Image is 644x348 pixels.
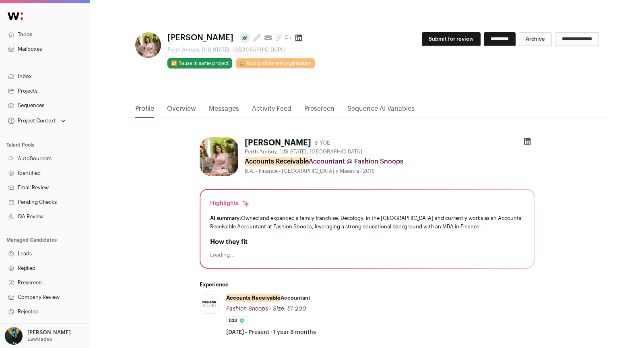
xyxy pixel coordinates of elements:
[6,115,67,126] button: Open dropdown
[226,294,310,302] div: Accountant
[245,168,535,174] div: B.A. - Finance - [GEOGRAPHIC_DATA] y Maestra - 2016
[314,139,330,147] div: 6 YOE
[200,282,535,288] h2: Experience
[235,58,315,68] a: 🏡 Add to different organization
[270,306,306,312] span: · Size: 51-200
[27,336,52,342] p: Lawtrades
[210,199,250,207] div: Highlights
[252,104,291,118] a: Activity Feed
[304,104,334,118] a: Prescreen
[245,137,311,149] h1: [PERSON_NAME]
[226,316,248,325] li: B2B
[167,32,233,43] span: [PERSON_NAME]
[245,157,309,166] mark: Accounts Receivable
[210,214,524,231] div: Owned and expanded a family franchise, Decology, in the [GEOGRAPHIC_DATA] and currently works as ...
[226,306,268,312] span: Fashion Snoops
[245,157,535,166] div: Accountant @ Fashion Snoops
[5,327,23,345] img: 12031951-medium_jpg
[226,294,281,302] mark: Accounts Receivable
[210,215,241,221] span: AI summary:
[167,47,315,53] div: Perth Amboy, [US_STATE], [GEOGRAPHIC_DATA]
[135,32,161,58] img: 93407fac8ff484ce4d72a59fc72e5fc3cfdb10a2aee311dbd23a5cd14668ae4e.jpg
[200,137,238,176] img: 93407fac8ff484ce4d72a59fc72e5fc3cfdb10a2aee311dbd23a5cd14668ae4e.jpg
[245,149,362,155] span: Perth Amboy, [US_STATE], [GEOGRAPHIC_DATA]
[135,104,154,118] a: Profile
[27,329,71,336] p: [PERSON_NAME]
[422,32,481,46] button: Submit for review
[209,104,239,118] a: Messages
[3,327,72,345] button: Open dropdown
[226,328,316,336] span: [DATE] - Present · 1 year 8 months
[6,118,56,124] div: Project Context
[167,58,232,68] button: 🔂 Reuse in same project
[3,8,27,24] img: Wellfound
[210,252,524,258] div: Loading...
[200,299,219,309] img: e65a1c25d5bdb2c865d1131c913cfe4879143f35d4726ec9e17f3b49fc95adfe.jpg
[167,104,196,118] a: Overview
[210,237,524,247] h2: How they fit
[347,104,415,118] a: Sequence AI Variables
[519,32,552,46] button: Archive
